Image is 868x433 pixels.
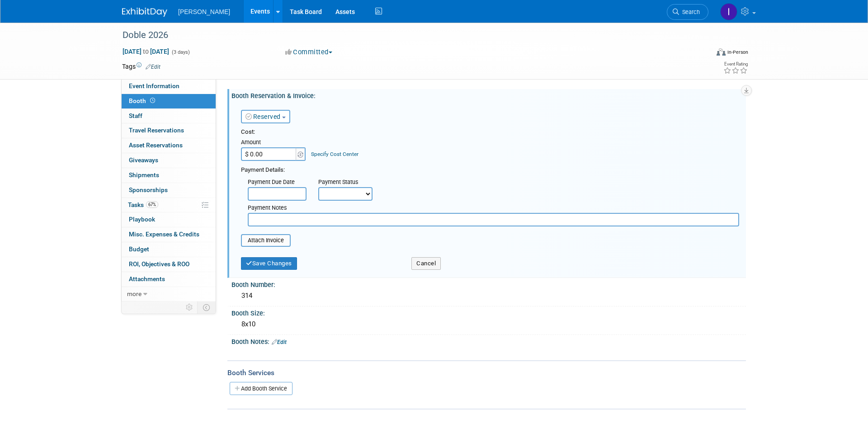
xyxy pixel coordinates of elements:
[311,151,359,157] a: Specify Cost Center
[272,339,287,345] a: Edit
[129,97,157,104] span: Booth
[129,216,155,223] span: Playbook
[227,368,746,378] div: Booth Services
[129,260,189,268] span: ROI, Objectives & ROO
[231,306,746,318] div: Booth Size:
[231,335,746,347] div: Booth Notes:
[248,178,305,187] div: Payment Due Date
[122,79,216,94] a: Event Information
[148,97,157,104] span: Booth not reserved yet
[146,201,158,208] span: 67%
[122,242,216,257] a: Budget
[198,301,216,313] td: Toggle Event Tabs
[122,212,216,227] a: Playbook
[411,257,441,270] button: Cancel
[122,257,216,272] a: ROI, Objectives & ROO
[128,201,158,208] span: Tasks
[679,9,700,15] span: Search
[122,272,216,287] a: Attachments
[122,153,216,168] a: Giveaways
[717,48,726,56] img: Format-Inperson.png
[129,275,165,282] span: Attachments
[129,171,159,179] span: Shipments
[122,227,216,242] a: Misc. Expenses & Credits
[129,245,149,253] span: Budget
[122,94,216,108] a: Booth
[655,47,748,61] div: Event Format
[129,186,168,193] span: Sponsorships
[245,113,281,120] a: Reserved
[241,138,307,147] div: Amount
[122,62,160,71] td: Tags
[723,62,748,66] div: Event Rating
[241,128,739,136] div: Cost:
[230,382,292,395] a: Add Booth Service
[720,3,737,20] img: Isabella DeJulia
[122,109,216,123] a: Staff
[241,110,290,123] button: Reserved
[142,48,150,55] span: to
[129,82,179,89] span: Event Information
[171,49,190,55] span: (3 days)
[129,231,199,238] span: Misc. Expenses & Credits
[129,156,158,164] span: Giveaways
[122,138,216,153] a: Asset Reservations
[282,47,336,57] button: Committed
[318,178,379,187] div: Payment Status
[241,164,739,174] div: Payment Details:
[122,198,216,212] a: Tasks67%
[727,49,748,56] div: In-Person
[129,112,142,119] span: Staff
[248,204,739,213] div: Payment Notes
[122,168,216,183] a: Shipments
[129,127,184,134] span: Travel Reservations
[122,47,170,56] span: [DATE] [DATE]
[231,89,746,100] div: Booth Reservation & Invoice:
[238,289,739,303] div: 314
[241,257,297,270] button: Save Changes
[146,64,160,70] a: Edit
[122,183,216,198] a: Sponsorships
[122,123,216,138] a: Travel Reservations
[127,290,142,297] span: more
[182,301,198,313] td: Personalize Event Tab Strip
[178,8,230,15] span: [PERSON_NAME]
[122,287,216,301] a: more
[667,4,708,20] a: Search
[119,27,695,43] div: Doble 2026
[238,317,739,331] div: 8x10
[231,278,746,289] div: Booth Number:
[122,8,167,17] img: ExhibitDay
[129,141,183,149] span: Asset Reservations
